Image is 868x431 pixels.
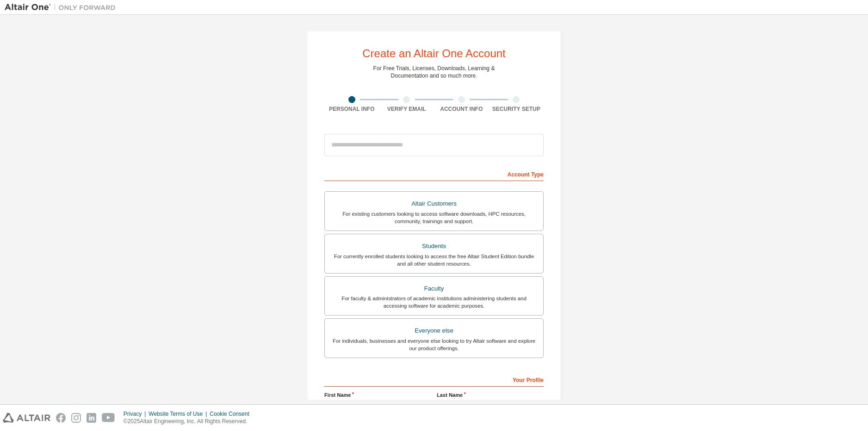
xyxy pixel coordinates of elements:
[330,337,538,352] div: For individuals, businesses and everyone else looking to try Altair software and explore our prod...
[124,410,149,418] div: Privacy
[330,282,538,295] div: Faculty
[373,65,495,79] div: For Free Trials, Licenses, Downloads, Learning & Documentation and so much more.
[5,3,120,12] img: Altair One
[71,413,81,423] img: instagram.svg
[210,410,254,418] div: Cookie Consent
[330,197,538,210] div: Altair Customers
[124,418,255,425] p: © 2025 Altair Engineering, Inc. All Rights Reserved.
[56,413,66,423] img: facebook.svg
[330,253,538,267] div: For currently enrolled students looking to access the free Altair Student Edition bundle and all ...
[324,105,379,113] div: Personal Info
[87,413,96,423] img: linkedin.svg
[437,391,544,399] label: Last Name
[489,105,544,113] div: Security Setup
[324,166,544,181] div: Account Type
[102,413,115,423] img: youtube.svg
[330,240,538,253] div: Students
[379,105,434,113] div: Verify Email
[324,372,544,387] div: Your Profile
[3,413,50,423] img: altair_logo.svg
[149,410,210,418] div: Website Terms of Use
[434,105,489,113] div: Account Info
[362,48,506,59] div: Create an Altair One Account
[330,324,538,337] div: Everyone else
[330,295,538,310] div: For faculty & administrators of academic institutions administering students and accessing softwa...
[330,210,538,225] div: For existing customers looking to access software downloads, HPC resources, community, trainings ...
[324,391,431,399] label: First Name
